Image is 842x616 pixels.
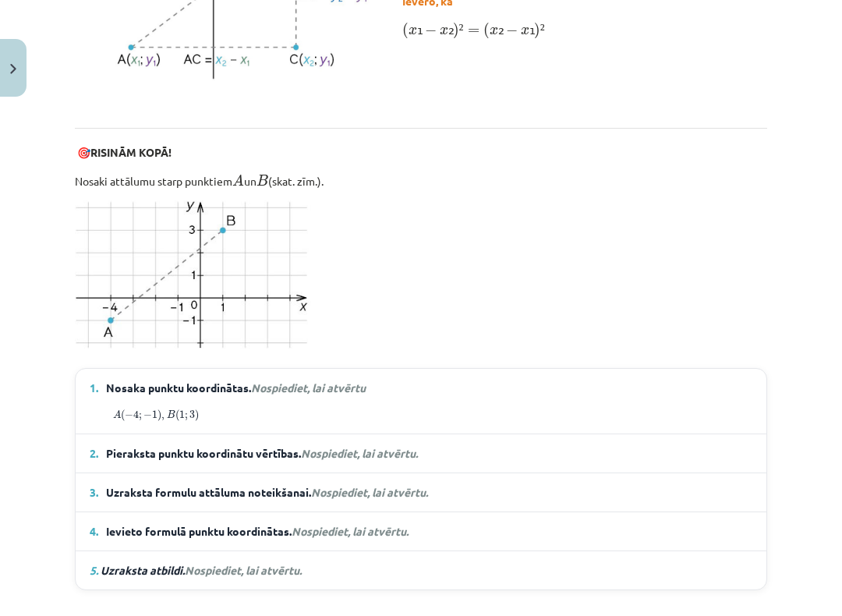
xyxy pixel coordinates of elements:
[167,411,175,419] span: B
[529,29,533,34] span: ₁
[143,412,152,420] span: −
[506,25,518,36] span: −
[121,410,125,421] span: (
[90,523,752,540] summary: 4. Ievieto formulā punktu koordinātas.Nospiediet, lai atvērtu.
[459,29,464,34] span: ²
[301,446,418,460] span: Nospiediet, lai atvērtu.
[90,563,98,577] span: 5.
[453,23,459,39] span: )
[440,27,448,35] span: x
[498,29,502,34] span: ₂
[409,27,417,35] span: x
[179,411,185,419] span: 1
[157,410,161,421] span: )
[448,29,452,34] span: ₂
[106,484,428,501] span: Uzraksta formulu attāluma noteikšanai.
[232,174,244,186] span: A
[106,523,409,540] span: Ievieto formulā punktu koordinātas.
[90,484,98,501] span: 3.
[195,410,199,421] span: )
[90,380,98,396] span: 1.
[185,563,302,577] span: Nospiediet, lai atvērtu.
[189,411,195,419] span: 3
[468,28,479,34] span: =
[125,412,133,420] span: −
[521,27,529,35] span: x
[417,29,421,34] span: ₁
[75,144,767,161] p: 🎯
[175,410,179,421] span: (
[101,563,302,577] span: Uzraksta atbildi.
[90,445,752,462] summary: 2. Pieraksta punktu koordinātu vērtības.Nospiediet, lai atvērtu.
[139,413,142,420] span: ;
[90,145,172,159] strong: RISINĀM KOPĀ!
[106,380,366,396] span: Nosaka punktu koordinātas.
[483,23,490,39] span: (
[251,381,366,395] em: Nospiediet, lai atvērtu
[90,484,752,501] summary: 3. Uzraksta formulu attāluma noteikšanai.Nospiediet, lai atvērtu.
[311,485,428,499] span: Nospiediet, lai atvērtu.
[106,445,420,462] span: Pieraksta punktu koordinātu vērtības.
[256,175,268,186] span: B
[425,25,437,36] span: −
[292,524,409,538] span: Nospiediet, lai atvērtu.
[534,23,540,39] span: )
[90,562,752,579] summary: 5. Uzraksta atbildi.Nospiediet, lai atvērtu.
[75,170,767,189] p: Nosaki attālumu starp punktiem un (skat. zīm.).
[152,411,157,419] span: 1
[185,413,188,420] span: ;
[161,415,165,420] span: ,
[490,27,498,35] span: x
[90,380,752,396] summary: 1. Nosaka punktu koordinātas.Nospiediet, lai atvērtu
[133,411,139,419] span: 4
[540,29,545,34] span: ²
[402,23,409,39] span: (
[90,445,98,462] span: 2.
[113,410,121,419] span: A
[90,523,98,540] span: 4.
[10,64,16,74] img: icon-close-lesson-0947bae3869378f0d4975bcd49f059093ad1ed9edebbc8119c70593378902aed.svg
